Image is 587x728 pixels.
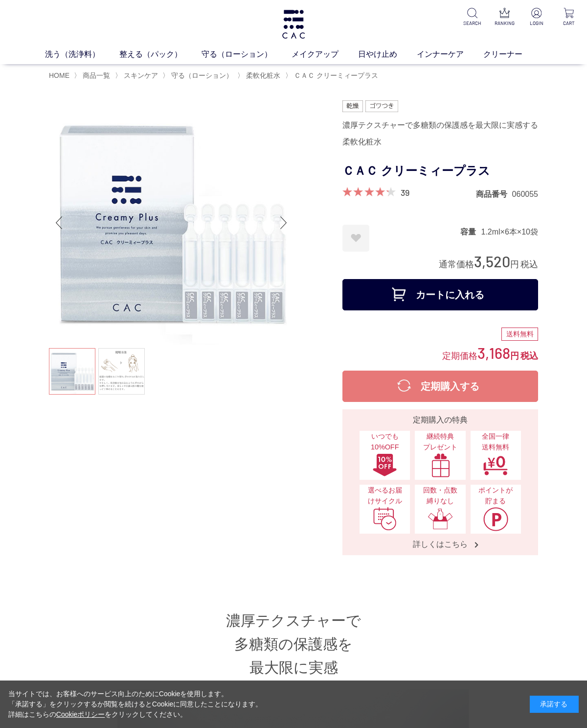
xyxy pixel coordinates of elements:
a: ＣＡＣ クリーミィープラス [292,71,378,79]
a: 定期購入の特典 いつでも10%OFFいつでも10%OFF 継続特典プレゼント継続特典プレゼント 全国一律送料無料全国一律送料無料 選べるお届けサイクル選べるお届けサイクル 回数・点数縛りなし回数... [342,409,538,555]
dd: 060055 [512,189,538,199]
a: 柔軟化粧水 [244,71,280,79]
span: 選べるお届けサイクル [364,485,405,506]
dd: 1.2ml×6本×10袋 [481,227,538,237]
span: 税込 [520,351,538,361]
a: HOME [49,71,69,79]
a: RANKING [494,8,515,27]
a: 洗う（洗浄料） [45,48,119,60]
button: カートに入れる [342,279,538,310]
li: 〉 [285,71,381,80]
img: いつでも10%OFF [372,453,398,477]
a: CART [559,8,579,27]
span: いつでも10%OFF [364,431,405,452]
span: 商品一覧 [83,71,110,79]
span: 通常価格 [439,259,474,269]
a: 守る（ローション） [202,48,292,60]
li: 〉 [74,71,113,80]
a: お気に入りに登録する [342,225,369,252]
a: SEARCH [462,8,482,27]
span: 守る（ローション） [171,71,233,79]
img: 回数・点数縛りなし [428,507,453,531]
p: LOGIN [526,20,547,27]
span: 円 [510,351,519,361]
div: Previous slide [49,203,68,242]
span: 税込 [520,259,538,269]
span: 定期価格 [442,350,477,361]
div: 送料無料 [501,328,538,341]
h1: ＣＡＣ クリーミィープラス [342,160,538,182]
img: ゴワつき [365,100,398,112]
span: ＣＡＣ クリーミィープラス [294,71,378,79]
div: 当サイトでは、お客様へのサービス向上のためにCookieを使用します。 「承諾する」をクリックするか閲覧を続けるとCookieに同意したことになります。 詳細はこちらの をクリックしてください。 [8,689,263,720]
img: logo [281,10,306,39]
span: 全国一律 送料無料 [475,431,516,452]
li: 〉 [237,71,283,80]
a: LOGIN [526,8,547,27]
a: 守る（ローション） [169,71,233,79]
a: 商品一覧 [81,71,110,79]
dt: 商品番号 [476,189,512,199]
a: メイクアップ [292,48,358,60]
p: CART [559,20,579,27]
a: Cookieポリシー [56,710,105,718]
div: Next slide [274,203,293,242]
span: 3,520 [474,252,510,270]
a: インナーケア [417,48,483,60]
a: スキンケア [122,71,158,79]
img: 乾燥 [342,100,363,112]
p: RANKING [494,20,515,27]
span: 柔軟化粧水 [246,71,280,79]
span: 継続特典 プレゼント [420,431,460,452]
a: 整える（パック） [119,48,202,60]
img: ポイントが貯まる [483,507,508,531]
div: 定期購入の特典 [346,414,534,426]
img: 継続特典プレゼント [428,453,453,477]
img: 全国一律送料無料 [483,453,508,477]
p: SEARCH [462,20,482,27]
a: 39 [401,187,409,198]
a: 日やけ止め [358,48,417,60]
span: 回数・点数縛りなし [420,485,460,506]
div: 承諾する [530,696,579,713]
span: 円 [510,259,519,269]
span: 3,168 [477,344,510,362]
img: 選べるお届けサイクル [372,507,398,531]
span: ポイントが貯まる [475,485,516,506]
li: 〉 [162,71,235,80]
img: ＣＡＣ クリーミィープラス [49,100,293,345]
span: スキンケア [124,71,158,79]
li: 〉 [115,71,160,80]
button: 定期購入する [342,371,538,402]
div: 濃厚テクスチャーで多糖類の保護感を最大限に実感する柔軟化粧水 [342,117,538,150]
span: 詳しくはこちら [403,539,477,549]
h2: 濃厚テクスチャーで 多糖類の保護感を 最大限に実感 [49,609,538,680]
dt: 容量 [460,227,481,237]
a: クリーナー [483,48,542,60]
